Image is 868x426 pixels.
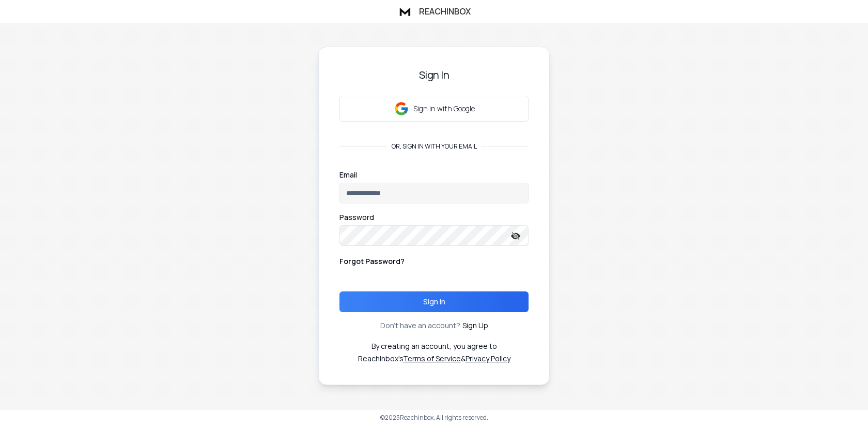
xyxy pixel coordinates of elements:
[339,68,529,82] h3: Sign In
[339,214,374,221] label: Password
[339,256,405,267] p: Forgot Password?
[371,341,497,351] p: By creating an account, you agree to
[413,104,475,114] p: Sign in with Google
[397,4,413,19] img: logo
[462,320,488,331] a: Sign Up
[403,354,461,363] a: Terms of Service
[380,414,488,422] p: © 2025 Reachinbox. All rights reserved.
[339,291,529,312] button: Sign In
[358,354,510,364] p: ReachInbox's &
[339,171,357,179] label: Email
[380,320,460,331] p: Don't have an account?
[419,5,471,18] h1: ReachInbox
[388,142,481,151] p: or, sign in with your email
[397,4,471,19] a: ReachInbox
[466,354,510,363] a: Privacy Policy
[339,96,529,122] button: Sign in with Google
